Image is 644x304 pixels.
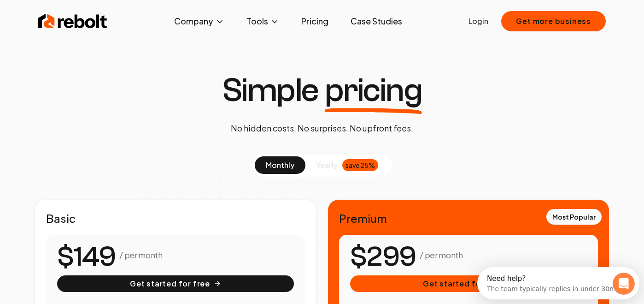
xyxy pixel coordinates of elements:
[119,249,162,262] p: / per month
[305,156,389,174] button: yearlysave 25%
[339,211,598,226] h2: Premium
[57,236,116,278] number-flow-react: $149
[613,273,635,295] iframe: Intercom live chat
[294,12,336,30] a: Pricing
[501,11,606,31] button: Get more business
[546,209,602,225] div: Most Popular
[477,267,639,299] iframe: Intercom live chat discovery launcher
[316,160,338,171] span: yearly
[10,8,139,15] div: Need help?
[38,12,107,30] img: Rebolt Logo
[10,15,139,25] div: The team typically replies in under 30m
[343,12,410,30] a: Case Studies
[57,275,294,292] button: Get started for free
[222,74,422,107] h1: Simple
[468,16,488,27] a: Login
[239,12,287,30] button: Tools
[46,211,305,226] h2: Basic
[350,236,416,278] number-flow-react: $299
[342,159,378,171] div: save 25%
[325,74,422,107] span: pricing
[231,122,413,135] p: No hidden costs. No surprises. No upfront fees.
[266,160,294,170] span: monthly
[255,156,305,174] button: monthly
[350,275,587,292] button: Get started for free
[4,4,166,29] div: Open Intercom Messenger
[420,249,463,262] p: / per month
[167,12,232,30] button: Company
